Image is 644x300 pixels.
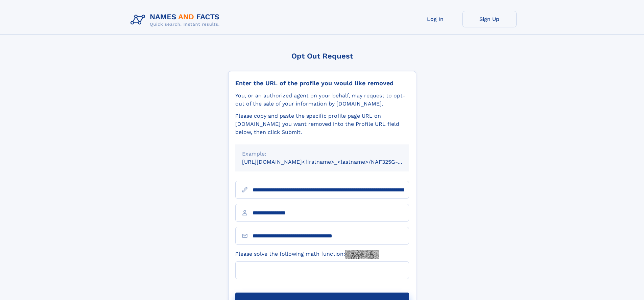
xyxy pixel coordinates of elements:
[462,11,517,27] a: Sign Up
[408,11,462,27] a: Log In
[228,52,416,60] div: Opt Out Request
[235,250,379,259] label: Please solve the following math function:
[235,79,409,87] div: Enter the URL of the profile you would like removed
[235,92,409,108] div: You, or an authorized agent on your behalf, may request to opt-out of the sale of your informatio...
[242,159,422,165] small: [URL][DOMAIN_NAME]<firstname>_<lastname>/NAF325G-xxxxxxxx
[242,150,402,158] div: Example:
[128,11,225,29] img: Logo Names and Facts
[235,112,409,136] div: Please copy and paste the specific profile page URL on [DOMAIN_NAME] you want removed into the Pr...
